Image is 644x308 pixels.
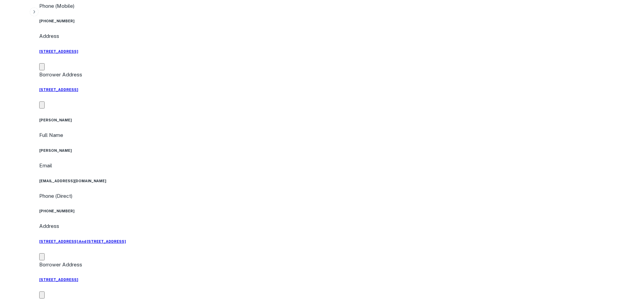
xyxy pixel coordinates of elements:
h6: [EMAIL_ADDRESS][DOMAIN_NAME] [39,178,639,184]
p: Borrower Address [39,261,639,269]
button: Copy Address [39,291,45,299]
p: Email [39,162,639,170]
p: Address [39,32,639,40]
h6: [PERSON_NAME] [39,148,639,153]
a: [STREET_ADDRESS] And [STREET_ADDRESS] [39,239,639,244]
p: Borrower Address [39,71,639,79]
button: Copy Address [39,63,45,70]
button: Copy Address [39,253,45,260]
p: Full Name [39,131,639,139]
h6: [PHONE_NUMBER] [39,208,639,214]
a: [STREET_ADDRESS] [39,277,639,282]
p: Phone (Mobile) [39,2,74,10]
h6: [PHONE_NUMBER] [39,18,639,24]
iframe: Chat Widget [610,254,644,286]
a: [STREET_ADDRESS] [39,87,639,92]
h6: [PERSON_NAME] [39,117,639,123]
a: [STREET_ADDRESS] [39,49,639,54]
p: Address [39,222,639,230]
button: Copy Address [39,101,45,109]
p: Phone (Direct) [39,192,72,200]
